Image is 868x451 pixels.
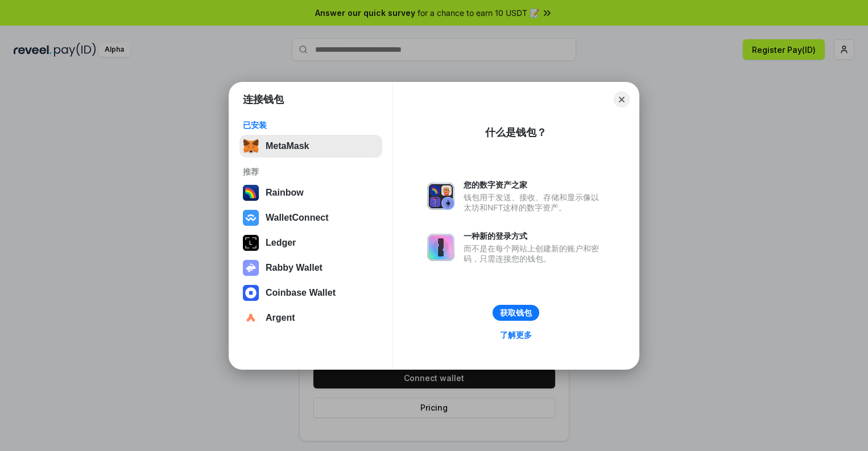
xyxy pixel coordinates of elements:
div: 钱包用于发送、接收、存储和显示像以太坊和NFT这样的数字资产。 [464,192,605,213]
button: Rainbow [239,181,382,204]
h1: 连接钱包 [243,93,284,106]
img: svg+xml,%3Csvg%20width%3D%22120%22%20height%3D%22120%22%20viewBox%3D%220%200%20120%20120%22%20fil... [243,185,259,201]
div: 一种新的登录方式 [464,231,605,241]
button: Coinbase Wallet [239,282,382,304]
div: Ledger [266,238,296,248]
button: Ledger [239,231,382,254]
div: 而不是在每个网站上创建新的账户和密码，只需连接您的钱包。 [464,243,605,264]
button: Argent [239,307,382,329]
div: 了解更多 [500,330,532,340]
div: Rabby Wallet [266,263,323,273]
div: 什么是钱包？ [485,126,547,139]
button: Rabby Wallet [239,256,382,279]
img: svg+xml,%3Csvg%20xmlns%3D%22http%3A%2F%2Fwww.w3.org%2F2000%2Fsvg%22%20fill%3D%22none%22%20viewBox... [243,260,259,276]
button: 获取钱包 [493,305,539,321]
img: svg+xml,%3Csvg%20width%3D%2228%22%20height%3D%2228%22%20viewBox%3D%220%200%2028%2028%22%20fill%3D... [243,310,259,326]
img: svg+xml,%3Csvg%20xmlns%3D%22http%3A%2F%2Fwww.w3.org%2F2000%2Fsvg%22%20fill%3D%22none%22%20viewBox... [427,183,454,210]
div: Rainbow [266,188,304,198]
div: 获取钱包 [500,308,532,318]
div: 推荐 [243,167,379,177]
div: WalletConnect [266,213,329,223]
div: Coinbase Wallet [266,288,336,298]
button: WalletConnect [239,206,382,229]
div: 已安装 [243,120,379,130]
img: svg+xml,%3Csvg%20xmlns%3D%22http%3A%2F%2Fwww.w3.org%2F2000%2Fsvg%22%20fill%3D%22none%22%20viewBox... [427,234,454,261]
img: svg+xml,%3Csvg%20xmlns%3D%22http%3A%2F%2Fwww.w3.org%2F2000%2Fsvg%22%20width%3D%2228%22%20height%3... [243,235,259,251]
div: 您的数字资产之家 [464,180,605,190]
img: svg+xml,%3Csvg%20width%3D%2228%22%20height%3D%2228%22%20viewBox%3D%220%200%2028%2028%22%20fill%3D... [243,285,259,301]
button: MetaMask [239,135,382,158]
div: Argent [266,313,295,323]
div: MetaMask [266,141,309,151]
img: svg+xml,%3Csvg%20fill%3D%22none%22%20height%3D%2233%22%20viewBox%3D%220%200%2035%2033%22%20width%... [243,138,259,154]
img: svg+xml,%3Csvg%20width%3D%2228%22%20height%3D%2228%22%20viewBox%3D%220%200%2028%2028%22%20fill%3D... [243,210,259,226]
button: Close [614,92,630,107]
a: 了解更多 [493,328,539,342]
